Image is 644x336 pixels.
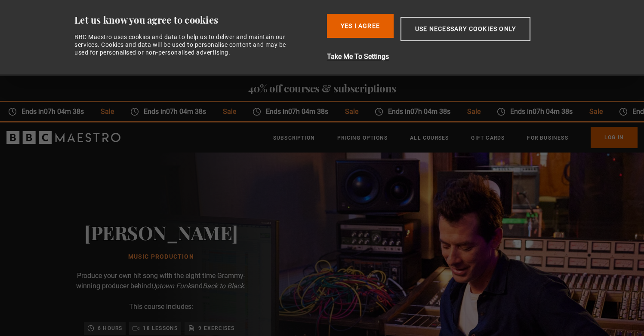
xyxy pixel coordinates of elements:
[327,14,394,38] button: Yes I Agree
[581,107,610,117] span: Sale
[17,107,92,117] span: Ends in
[84,254,238,260] h1: Music Production
[75,271,247,291] p: Produce your own hit song with the eight time Grammy-winning producer behind and .
[327,52,576,62] button: Take Me To Settings
[273,134,315,142] a: Subscription
[527,134,568,142] a: For business
[203,282,244,290] i: Back to Black
[261,107,336,117] span: Ends in
[273,127,638,148] nav: Primary
[288,107,328,116] time: 07h 04m 38s
[471,134,505,142] a: Gift Cards
[505,107,581,117] span: Ends in
[74,14,320,26] div: Let us know you agree to cookies
[336,107,366,117] span: Sale
[6,131,120,144] svg: BBC Maestro
[166,107,206,116] time: 07h 04m 38s
[84,221,238,243] h2: [PERSON_NAME]
[533,107,573,116] time: 07h 04m 38s
[151,282,191,290] i: Uptown Funk
[401,17,530,41] button: Use necessary cookies only
[139,107,214,117] span: Ends in
[44,107,84,116] time: 07h 04m 38s
[383,107,459,117] span: Ends in
[92,107,122,117] span: Sale
[214,107,244,117] span: Sale
[410,107,450,116] time: 07h 04m 38s
[337,134,388,142] a: Pricing Options
[459,107,488,117] span: Sale
[74,33,296,57] div: BBC Maestro uses cookies and data to help us to deliver and maintain our services. Cookies and da...
[591,127,638,148] a: Log In
[410,134,449,142] a: All Courses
